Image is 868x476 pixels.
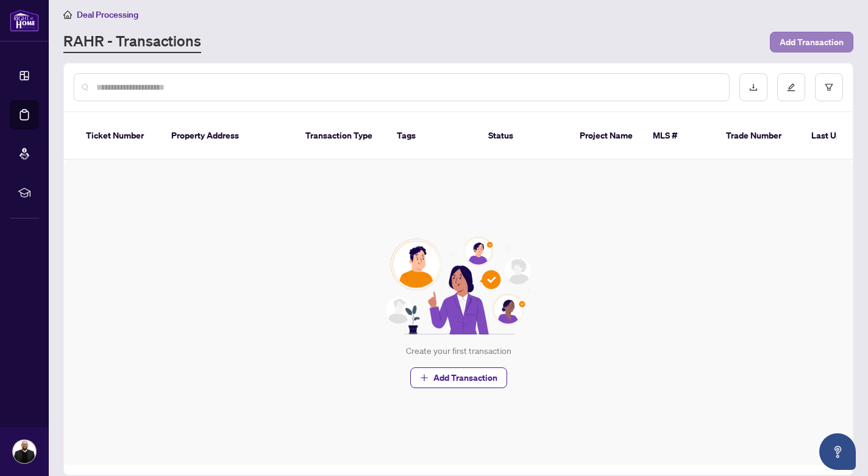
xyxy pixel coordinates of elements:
[819,433,856,470] button: Open asap
[643,112,716,160] th: MLS #
[387,112,478,160] th: Tags
[570,112,643,160] th: Project Name
[433,368,497,388] span: Add Transaction
[406,344,511,358] div: Create your first transaction
[420,373,429,382] span: plus
[77,9,138,20] span: Deal Processing
[296,112,387,160] th: Transaction Type
[770,32,853,52] button: Add Transaction
[478,112,570,160] th: Status
[825,83,833,92] span: filter
[787,83,795,92] span: edit
[380,237,537,334] img: Null State Icon
[749,83,758,92] span: download
[10,9,39,32] img: logo
[162,112,296,160] th: Property Address
[777,73,805,101] button: edit
[13,440,36,463] img: Profile Icon
[410,367,507,388] button: Add Transaction
[815,73,843,101] button: filter
[716,112,802,160] th: Trade Number
[780,32,844,52] span: Add Transaction
[739,73,767,101] button: download
[63,10,72,19] span: home
[76,112,162,160] th: Ticket Number
[63,31,201,53] a: RAHR - Transactions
